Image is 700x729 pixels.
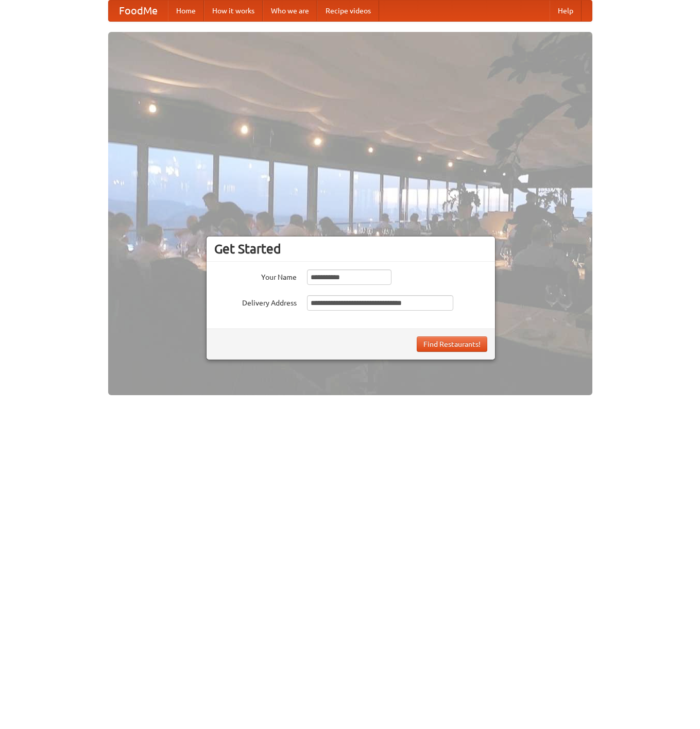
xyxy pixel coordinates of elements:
a: How it works [204,1,263,21]
a: Home [168,1,204,21]
label: Delivery Address [214,295,297,308]
label: Your Name [214,269,297,282]
a: Recipe videos [317,1,379,21]
a: Who we are [263,1,317,21]
h3: Get Started [214,241,487,257]
a: Help [550,1,582,21]
a: FoodMe [109,1,168,21]
button: Find Restaurants! [417,336,487,352]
